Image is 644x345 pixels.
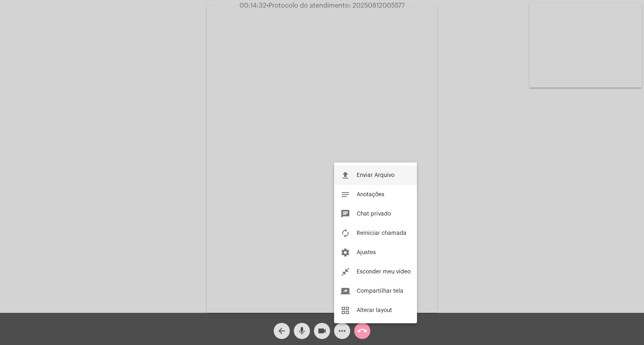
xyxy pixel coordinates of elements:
[357,288,403,294] span: Compartilhar tela
[341,170,350,180] mat-icon: file_upload
[357,250,376,255] span: Ajustes
[357,211,391,217] span: Chat privado
[357,308,392,313] span: Alterar layout
[357,192,384,197] span: Anotações
[357,172,394,178] span: Enviar Arquivo
[341,306,350,315] mat-icon: grid_view
[341,286,350,296] mat-icon: screen_share
[341,248,350,257] mat-icon: settings
[357,230,407,236] span: Reiniciar chamada
[341,267,350,277] mat-icon: close_fullscreen
[341,190,350,199] mat-icon: notes
[357,269,411,275] span: Esconder meu vídeo
[341,209,350,219] mat-icon: chat
[341,228,350,238] mat-icon: autorenew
